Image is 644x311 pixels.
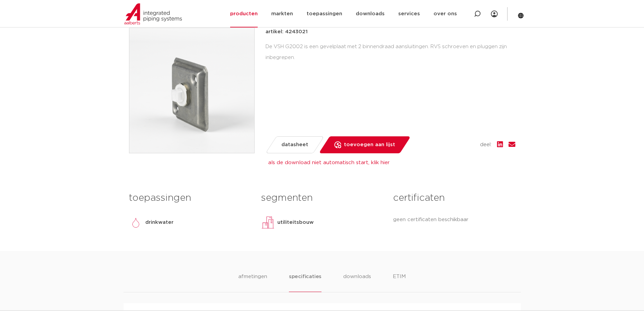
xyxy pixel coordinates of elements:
h3: certificaten [393,191,515,205]
p: drinkwater [145,218,173,227]
span: toevoegen aan lijst [344,139,395,150]
li: ETIM [393,273,406,292]
img: utiliteitsbouw [261,216,275,229]
span: datasheet [281,139,308,150]
h3: toepassingen [129,191,251,205]
img: Product Image for VSH gevelplaat draad FF G1/2" [129,28,254,153]
a: als de download niet automatisch start, klik hier [268,160,390,165]
li: afmetingen [238,273,267,292]
p: geen certificaten beschikbaar [393,216,515,224]
img: drinkwater [129,216,143,229]
span: deel: [480,141,492,149]
li: specificaties [289,273,321,292]
p: artikel: 4243021 [265,28,308,36]
p: utiliteitsbouw [277,218,314,227]
a: datasheet [265,136,324,153]
li: downloads [343,273,371,292]
div: De VSH G2002 is een gevelplaat met 2 binnendraad aansluitingen. RVS schroeven en pluggen zijn inb... [265,41,515,63]
h3: segmenten [261,191,383,205]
